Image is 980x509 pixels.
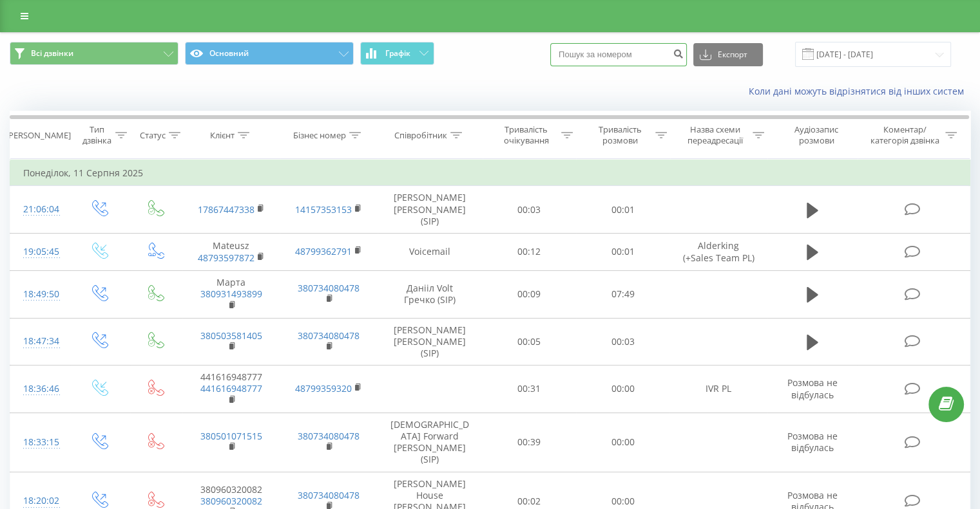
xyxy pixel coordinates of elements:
[185,42,354,65] button: Основний
[293,130,346,141] div: Бізнес номер
[360,42,434,65] button: Графік
[298,430,360,442] a: 380734080478
[483,318,576,366] td: 00:05
[378,412,483,472] td: [DEMOGRAPHIC_DATA] Forward [PERSON_NAME] (SIP)
[23,376,57,402] div: 18:36:46
[867,124,942,146] div: Коментар/категорія дзвінка
[588,124,652,146] div: Тривалість розмови
[295,382,352,394] a: 48799359320
[576,186,669,234] td: 00:01
[298,489,360,501] a: 380734080478
[23,430,57,455] div: 18:33:15
[182,233,280,270] td: Mateusz
[140,130,166,141] div: Статус
[787,430,838,454] span: Розмова не відбулась
[394,130,447,141] div: Співробітник
[31,48,73,59] span: Всі дзвінки
[385,49,410,58] span: Графік
[483,366,576,413] td: 00:31
[749,85,970,97] a: Коли дані можуть відрізнятися вiд інших систем
[81,124,111,146] div: Тип дзвінка
[483,412,576,472] td: 00:39
[779,124,854,146] div: Аудіозапис розмови
[182,271,280,319] td: Марта
[200,329,262,342] a: 380503581405
[198,203,255,216] a: 17867447338
[200,382,262,394] a: 441616948777
[200,430,262,442] a: 380501071515
[483,271,576,319] td: 00:09
[10,42,178,65] button: Всі дзвінки
[378,271,483,319] td: Данііл Volt Гречко (SIP)
[23,282,57,307] div: 18:49:50
[295,245,352,257] a: 48799362791
[787,376,838,400] span: Розмова не відбулась
[483,186,576,234] td: 00:03
[576,366,669,413] td: 00:00
[23,197,57,222] div: 21:06:04
[200,495,262,507] a: 380960320082
[378,318,483,366] td: [PERSON_NAME] [PERSON_NAME] (SIP)
[576,318,669,366] td: 00:03
[378,186,483,234] td: [PERSON_NAME] [PERSON_NAME] (SIP)
[295,203,352,216] a: 14157353153
[576,412,669,472] td: 00:00
[6,130,71,141] div: [PERSON_NAME]
[669,233,767,270] td: Alderking (+Sales Team PL)
[693,43,763,66] button: Експорт
[198,252,255,264] a: 48793597872
[576,233,669,270] td: 00:01
[23,329,57,354] div: 18:47:34
[483,233,576,270] td: 00:12
[576,271,669,319] td: 07:49
[200,288,262,300] a: 380931493899
[182,366,280,413] td: 441616948777
[494,124,559,146] div: Тривалість очікування
[682,124,749,146] div: Назва схеми переадресації
[23,239,57,264] div: 19:05:45
[298,329,360,342] a: 380734080478
[669,366,767,413] td: IVR PL
[210,130,235,141] div: Клієнт
[298,282,360,294] a: 380734080478
[550,43,687,66] input: Пошук за номером
[378,233,483,270] td: Voicemail
[10,160,970,186] td: Понеділок, 11 Серпня 2025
